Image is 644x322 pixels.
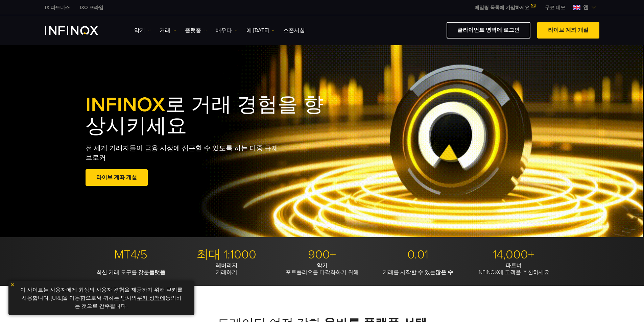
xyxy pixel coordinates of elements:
font: 메일링 목록에 가입하세요 [475,5,529,10]
a: 인피녹스 [75,4,109,11]
font: 거래 [160,27,170,34]
font: 0.01 [407,247,428,262]
a: 클라이언트 영역에 로그인 [447,22,530,39]
span: Go to slide 3 [327,227,331,231]
font: IXO 프라임 [80,5,103,10]
font: 최대 1:1000 [196,247,256,262]
font: IX 파트너스 [45,5,70,10]
font: 플랫폼 [185,27,201,34]
font: 에 [DATE] [246,27,269,34]
font: 배우다 [216,27,232,34]
a: 스폰서십 [283,26,305,34]
a: 에 [DATE] [246,26,275,34]
font: INFINOX에 고객을 추천하세요 [477,269,549,276]
img: 노란색 닫기 아이콘 [10,282,15,287]
a: 거래 [160,26,176,34]
a: 쿠키 정책에 [137,295,165,301]
font: 스폰서십 [283,27,305,34]
a: 배우다 [216,26,238,34]
a: 인피녹스 메뉴 [540,4,570,11]
font: 클라이언트 영역에 로그인 [457,27,520,33]
font: INFINOX [86,93,165,117]
font: 악기 [317,262,328,269]
a: 메일링 목록에 가입하세요 [470,5,540,10]
font: 포트폴리오를 다각화하기 위해 [286,269,359,276]
span: Go to slide 1 [313,227,317,231]
font: 최신 거래 도구를 갖춘 [96,269,149,276]
font: 많은 수 [435,269,453,276]
font: 거래를 시작할 수 있는 [383,269,435,276]
font: 플랫폼 [149,269,165,276]
a: 악기 [134,26,151,34]
a: INFINOX 로고 [45,26,114,35]
font: 거래하기 [216,269,237,276]
font: 라이브 계좌 개설 [96,174,137,181]
font: 레버리지 [216,262,237,269]
a: 라이브 계좌 개설 [537,22,599,39]
font: 로 거래 경험을 향상시키세요 [86,93,324,138]
font: MT4/5 [114,247,147,262]
font: 엔 [583,4,589,11]
a: 인피녹스 [40,4,75,11]
font: 라이브 계좌 개설 [548,27,589,33]
font: 14,000+ [493,247,534,262]
font: 파트너 [505,262,522,269]
font: 이 사이트는 사용자에게 최상의 사용자 경험을 제공하기 위해 쿠키를 사용합니다. [URL]을 이용함으로써 귀하는 당사의 [20,287,183,301]
a: 라이브 계좌 개설 [86,169,148,186]
font: 900+ [308,247,336,262]
a: 플랫폼 [185,26,207,34]
font: 전 세계 거래자들이 금융 시장에 접근할 수 있도록 하는 다중 규제 브로커 [86,144,278,162]
font: 무료 데모 [545,5,565,10]
span: Go to slide 2 [320,227,324,231]
font: 악기 [134,27,145,34]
